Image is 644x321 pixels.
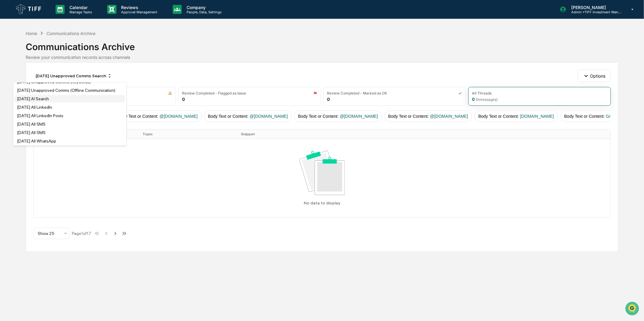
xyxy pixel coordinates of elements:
span: ( 0 messages) [476,97,498,102]
button: Body Text or Content:@[DOMAIN_NAME] [204,111,292,122]
button: Body Text or Content:@[DOMAIN_NAME] [294,111,382,122]
button: Body Text or Content:[DOMAIN_NAME] [474,111,558,122]
div: Page 1 of 17 [72,231,91,236]
div: [DATE] Unapproved Comms (Offline Communication) [17,88,115,93]
div: Review Completed - Marked as OK [327,91,387,95]
span: @[DOMAIN_NAME] [250,114,288,119]
span: Preclearance [12,76,39,82]
span: Data Lookup [12,88,38,94]
th: Snippet [237,130,610,139]
div: Communications Archive [46,31,95,36]
div: Communications Archive [26,37,618,52]
div: [DATE] All SMS [17,122,46,127]
span: Attestations [50,76,75,82]
img: logo [14,3,43,16]
p: People, Data, Settings [182,10,225,14]
span: Gmail account [606,114,633,119]
div: 🗄️ [44,77,49,82]
a: 🗄️Attestations [41,74,77,85]
div: [DATE] Unapproved Comms (Keywords) [17,79,91,84]
span: @[DOMAIN_NAME] [340,114,378,119]
button: Body Text or Content:@[DOMAIN_NAME] [384,111,472,122]
p: [PERSON_NAME] [566,5,623,10]
div: [DATE] All LinkedIn Posts [17,113,63,118]
img: icon [313,91,317,95]
img: No data available [299,151,345,195]
img: 1746055101610-c473b297-6a78-478c-a979-82029cc54cd1 [6,46,17,57]
th: Topic [139,130,237,139]
a: 🔎Data Lookup [4,85,40,96]
div: [DATE] All SMS [17,130,46,135]
button: Start new chat [103,48,110,55]
div: 🔎 [6,88,11,93]
span: Pylon [60,102,73,107]
p: How can we help? [6,13,110,22]
div: [DATE] AI Search [17,96,49,101]
button: Body Text or Content:@[DOMAIN_NAME] [114,111,202,122]
button: Options [578,70,610,82]
div: Start new chat [21,46,99,52]
a: 🖐️Preclearance [4,74,41,85]
p: Company [182,5,225,10]
p: Approval Management [117,10,161,14]
a: Powered byPylon [43,102,73,107]
div: [DATE] All LinkedIn [17,105,52,110]
p: Manage Tasks [65,10,95,14]
div: 0 [472,97,498,102]
div: [DATE] Unapproved Comms Search [33,71,114,81]
p: Calendar [65,5,95,10]
div: Home [26,31,37,36]
p: Admin • TIFF Investment Management [566,10,623,14]
span: [DOMAIN_NAME] [520,114,554,119]
span: @[DOMAIN_NAME] [159,114,197,119]
p: No data to display [304,201,340,205]
img: icon [458,91,462,95]
p: Reviews [117,5,161,10]
div: All Threads [472,91,492,95]
div: 0 [182,97,185,102]
div: Review your communication records across channels [26,55,618,60]
div: 🖐️ [6,77,11,82]
div: [DATE] All WhatsApp [17,139,56,143]
div: Review Completed - Flagged as Issue [182,91,246,95]
div: We're available if you need us! [21,52,76,57]
iframe: Open customer support [625,301,641,317]
img: icon [168,91,172,95]
span: @[DOMAIN_NAME] [430,114,468,119]
div: 0 [327,97,330,102]
button: Body Text or Content:Gmail account [560,111,637,122]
